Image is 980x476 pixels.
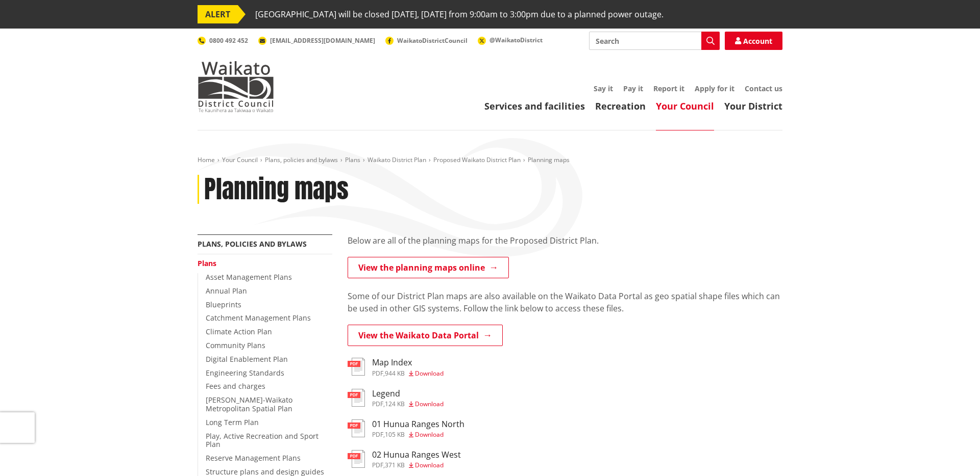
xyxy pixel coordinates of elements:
[594,84,613,93] a: Say it
[348,257,509,278] a: View the planning maps online
[348,389,365,407] img: document-pdf.svg
[206,381,265,391] a: Fees and charges
[206,300,241,309] a: Blueprints
[385,400,405,408] span: 124 KB
[385,36,468,45] a: WaikatoDistrictCouncil
[255,5,664,23] span: [GEOGRAPHIC_DATA] will be closed [DATE], [DATE] from 9:00am to 3:00pm due to a planned power outage.
[348,419,464,438] a: 01 Hunua Ranges North pdf,105 KB Download
[372,461,383,469] span: pdf
[204,175,349,204] h1: Planning maps
[372,432,464,438] div: ,
[415,461,444,469] span: Download
[348,450,461,468] a: 02 Hunua Ranges West pdf,371 KB Download
[372,430,383,439] span: pdf
[198,239,307,249] a: Plans, policies and bylaws
[724,100,782,112] a: Your District
[198,5,238,23] span: ALERT
[206,354,288,364] a: Digital Enablement Plan
[265,155,338,164] a: Plans, policies and bylaws
[372,371,444,377] div: ,
[367,155,426,164] a: Waikato District Plan
[653,84,684,93] a: Report it
[372,389,444,399] h3: Legend
[372,419,464,429] h3: 01 Hunua Ranges North
[206,431,318,449] a: Play, Active Recreation and Sport Plan
[348,358,365,376] img: document-pdf.svg
[415,400,444,408] span: Download
[258,36,375,45] a: [EMAIL_ADDRESS][DOMAIN_NAME]
[209,36,248,45] span: 0800 492 452
[623,84,643,93] a: Pay it
[198,258,216,268] a: Plans
[206,272,292,282] a: Asset Management Plans
[385,430,405,439] span: 105 KB
[206,286,247,296] a: Annual Plan
[372,401,444,407] div: ,
[372,462,461,468] div: ,
[433,155,521,164] a: Proposed Waikato District Plan
[348,389,444,407] a: Legend pdf,124 KB Download
[206,313,311,323] a: Catchment Management Plans
[589,32,720,50] input: Search input
[478,36,543,44] a: @WaikatoDistrict
[397,36,468,45] span: WaikatoDistrictCouncil
[222,155,258,164] a: Your Council
[206,340,265,350] a: Community Plans
[372,358,444,367] h3: Map Index
[695,84,734,93] a: Apply for it
[725,32,782,50] a: Account
[385,369,405,378] span: 944 KB
[528,155,570,164] span: Planning maps
[745,84,782,93] a: Contact us
[198,155,215,164] a: Home
[198,61,274,112] img: Waikato District Council - Te Kaunihera aa Takiwaa o Waikato
[415,430,444,439] span: Download
[385,461,405,469] span: 371 KB
[270,36,375,45] span: [EMAIL_ADDRESS][DOMAIN_NAME]
[484,100,585,112] a: Services and facilities
[206,395,292,413] a: [PERSON_NAME]-Waikato Metropolitan Spatial Plan
[348,290,782,314] p: Some of our District Plan maps are also available on the Waikato Data Portal as geo spatial shape...
[345,155,360,164] a: Plans
[348,450,365,468] img: document-pdf.svg
[656,100,714,112] a: Your Council
[415,369,444,378] span: Download
[206,368,284,378] a: Engineering Standards
[348,358,444,376] a: Map Index pdf,944 KB Download
[206,417,259,427] a: Long Term Plan
[595,100,646,112] a: Recreation
[348,234,782,247] p: Below are all of the planning maps for the Proposed District Plan.
[198,36,248,45] a: 0800 492 452
[348,325,503,346] a: View the Waikato Data Portal
[206,453,301,463] a: Reserve Management Plans
[372,450,461,460] h3: 02 Hunua Ranges West
[198,156,782,165] nav: breadcrumb
[348,419,365,437] img: document-pdf.svg
[489,36,543,44] span: @WaikatoDistrict
[372,369,383,378] span: pdf
[372,400,383,408] span: pdf
[206,327,272,336] a: Climate Action Plan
